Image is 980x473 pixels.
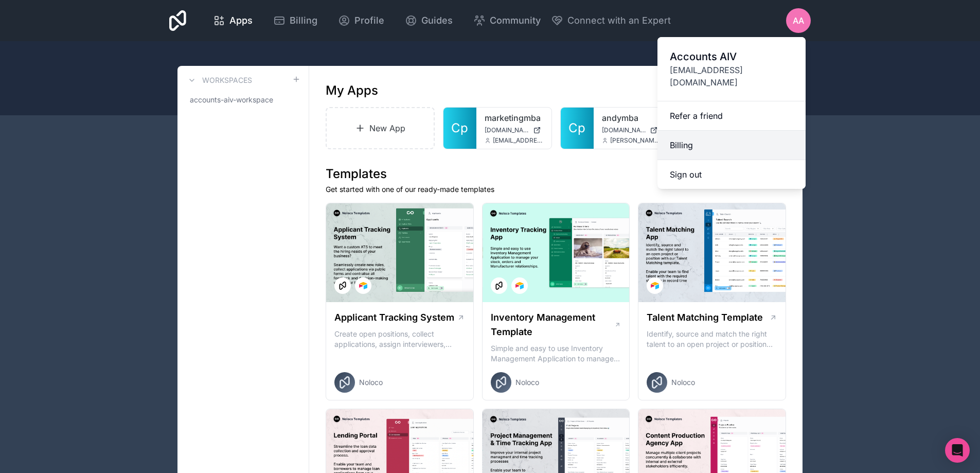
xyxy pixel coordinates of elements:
span: accounts-aiv-workspace [190,95,273,105]
a: [DOMAIN_NAME] [485,126,543,134]
span: Noloco [359,377,383,388]
img: Airtable Logo [359,282,367,290]
a: Refer a friend [657,101,806,131]
img: Airtable Logo [651,282,659,290]
span: AA [793,14,804,27]
p: Create open positions, collect applications, assign interviewers, centralise candidate feedback a... [334,329,465,349]
p: Simple and easy to use Inventory Management Application to manage your stock, orders and Manufact... [491,343,621,364]
img: Airtable Logo [515,282,524,290]
span: [DOMAIN_NAME] [485,126,529,134]
a: accounts-aiv-workspace [186,91,300,109]
a: [DOMAIN_NAME] [602,126,661,134]
h1: Templates [326,166,786,182]
p: Get started with one of our ready-made templates [326,184,786,195]
span: [EMAIL_ADDRESS][DOMAIN_NAME] [493,136,543,145]
span: Cp [568,120,585,136]
a: Apps [205,9,261,32]
h1: My Apps [326,82,378,99]
div: Open Intercom Messenger [945,438,970,463]
span: Billing [290,13,317,28]
span: [PERSON_NAME][EMAIL_ADDRESS][DOMAIN_NAME] [610,136,661,145]
span: Guides [421,13,453,28]
button: Sign out [657,160,806,189]
a: Cp [443,108,476,149]
h1: Applicant Tracking System [334,310,454,325]
span: Noloco [515,377,539,388]
a: Billing [657,131,806,160]
button: Connect with an Expert [551,13,671,28]
span: Community [490,13,541,28]
a: Guides [397,9,461,32]
a: New App [326,107,435,149]
a: andymba [602,112,661,124]
span: Accounts AIV [670,49,793,64]
span: Profile [354,13,384,28]
span: [DOMAIN_NAME] [602,126,646,134]
h1: Inventory Management Template [491,310,614,339]
p: Identify, source and match the right talent to an open project or position with our Talent Matchi... [647,329,777,349]
span: [EMAIL_ADDRESS][DOMAIN_NAME] [670,64,793,89]
a: Profile [330,9,393,32]
a: Community [465,9,549,32]
h1: Talent Matching Template [647,310,763,325]
a: Workspaces [186,74,252,86]
a: Billing [265,9,326,32]
span: Cp [451,120,468,136]
span: Noloco [671,377,695,388]
h3: Workspaces [202,75,252,85]
a: Cp [561,108,594,149]
a: marketingmba [485,112,543,124]
span: Apps [229,13,253,28]
span: Connect with an Expert [567,13,671,28]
